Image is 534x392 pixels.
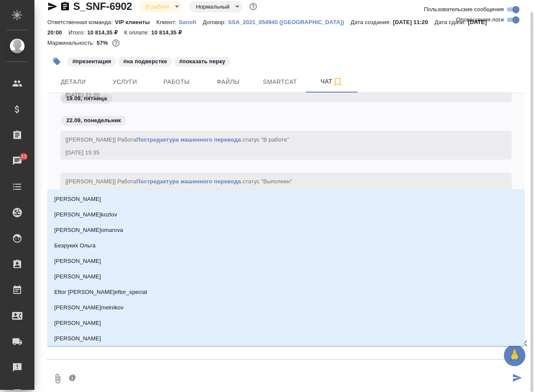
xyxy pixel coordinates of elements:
[54,303,124,312] p: [PERSON_NAME]melnikov
[54,195,101,204] p: [PERSON_NAME]
[351,19,393,25] p: Дата создания:
[248,1,259,12] button: Доп статусы указывают на важность/срочность заказа
[136,136,241,143] a: Постредактура машинного перевода
[16,152,32,161] span: 33
[54,319,101,327] p: [PERSON_NAME]
[143,3,172,10] button: В работе
[2,150,32,172] a: 33
[54,226,123,235] p: [PERSON_NAME]omarova
[117,57,173,65] span: на подверстке
[54,288,147,296] p: Eftor [PERSON_NAME]eftor_special
[87,29,124,36] p: 10 814,35 ₽
[47,52,66,71] button: Добавить тэг
[96,40,110,46] p: 57%
[54,334,101,343] p: [PERSON_NAME]
[65,148,481,157] div: [DATE] 15:35
[242,136,289,143] span: статус "В работе"
[104,77,146,87] span: Услуги
[193,3,232,10] button: Нормальный
[259,77,301,87] span: Smartcat
[72,57,111,66] p: #презентация
[66,116,121,125] p: 22.09, понедельник
[123,57,167,66] p: #на подверстке
[173,57,231,65] span: показать перку
[156,19,179,25] p: Клиент:
[54,210,117,219] p: [PERSON_NAME]kozlov
[47,1,58,12] button: Скопировать ссылку для ЯМессенджера
[311,76,352,87] span: Чат
[47,19,115,25] p: Ответственная команда:
[139,1,182,12] div: В работе
[507,346,522,364] span: 🙏
[65,136,289,143] span: [[PERSON_NAME]] Работа .
[189,1,242,12] div: В работе
[151,29,188,36] p: 10 814,35 ₽
[242,178,292,185] span: статус "Выполнен"
[110,37,121,49] button: 3832.82 RUB;
[424,5,504,14] span: Пользовательские сообщения
[203,19,228,25] p: Договор:
[54,241,96,250] p: Безруких Ольга
[156,77,197,87] span: Работы
[73,0,132,12] a: S_SNF-6902
[208,77,249,87] span: Файлы
[332,77,343,87] svg: Подписаться
[115,19,156,25] p: VIP клиенты
[179,57,225,66] p: #показать перку
[66,57,117,65] span: презентация
[393,19,435,25] p: [DATE] 11:20
[68,29,87,36] p: Итого:
[124,29,151,36] p: К оплате:
[54,257,101,265] p: [PERSON_NAME]
[47,40,96,46] p: Маржинальность:
[228,18,351,25] a: SSA_2021_054940 ([GEOGRAPHIC_DATA])
[179,18,203,25] a: Sanofi
[66,94,107,103] p: 19.09, пятница
[504,345,525,366] button: 🙏
[228,19,351,25] p: SSA_2021_054940 ([GEOGRAPHIC_DATA])
[179,19,203,25] p: Sanofi
[136,178,241,185] a: Постредактура машинного перевода
[456,15,504,24] span: Оповещения-логи
[60,1,70,12] button: Скопировать ссылку
[54,272,101,281] p: [PERSON_NAME]
[53,77,94,87] span: Детали
[65,178,292,185] span: [[PERSON_NAME]] Работа .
